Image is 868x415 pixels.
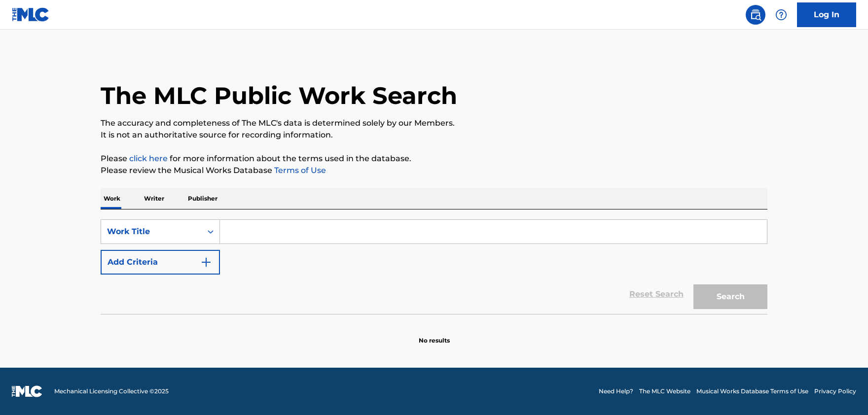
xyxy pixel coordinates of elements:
[54,387,169,396] span: Mechanical Licensing Collective © 2025
[272,166,326,175] a: Terms of Use
[775,9,787,21] img: help
[101,250,220,275] button: Add Criteria
[107,226,196,238] div: Work Title
[101,219,767,314] form: Search Form
[419,324,450,345] p: No results
[639,387,690,396] a: The MLC Website
[101,153,767,165] p: Please for more information about the terms used in the database.
[771,5,791,25] div: Help
[101,188,123,209] p: Work
[185,188,220,209] p: Publisher
[599,387,633,396] a: Need Help?
[101,117,767,129] p: The accuracy and completeness of The MLC's data is determined solely by our Members.
[12,7,50,22] img: MLC Logo
[814,387,856,396] a: Privacy Policy
[101,165,767,176] p: Please review the Musical Works Database
[129,154,168,163] a: click here
[696,387,808,396] a: Musical Works Database Terms of Use
[12,385,42,397] img: logo
[750,9,761,21] img: search
[141,188,167,209] p: Writer
[101,129,767,141] p: It is not an authoritative source for recording information.
[200,256,212,268] img: 9d2ae6d4665cec9f34b9.svg
[797,2,856,27] a: Log In
[101,81,457,110] h1: The MLC Public Work Search
[746,5,765,25] a: Public Search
